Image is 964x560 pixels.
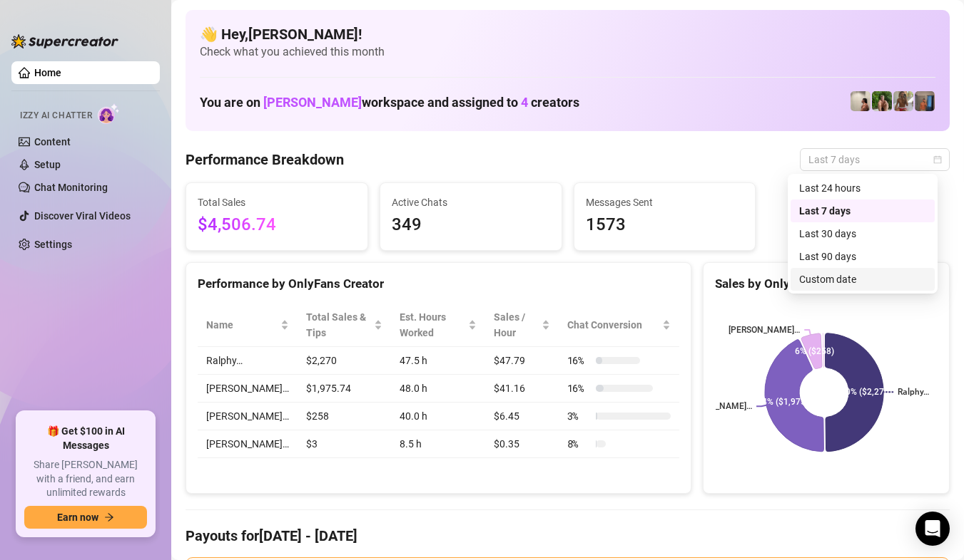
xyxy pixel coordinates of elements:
[567,353,590,368] span: 16 %
[799,271,926,287] div: Custom date
[586,212,744,239] span: 1573
[715,274,938,294] div: Sales by OnlyFans Creator
[391,375,485,403] td: 48.0 h
[263,95,362,110] span: [PERSON_NAME]
[400,309,465,341] div: Est. Hours Worked
[198,304,298,347] th: Name
[392,195,550,210] span: Active Chats
[893,91,913,111] img: Nathaniel
[933,155,942,164] span: calendar
[485,403,559,430] td: $6.45
[24,425,147,452] span: 🎁 Get $100 in AI Messages
[391,403,485,430] td: 40.0 h
[98,103,120,124] img: AI Chatter
[24,458,147,500] span: Share [PERSON_NAME] with a friend, and earn unlimited rewards
[200,24,935,44] h4: 👋 Hey, [PERSON_NAME] !
[729,325,800,335] text: [PERSON_NAME]…
[799,226,926,242] div: Last 30 days
[808,149,941,170] span: Last 7 days
[898,388,929,398] text: Ralphy…
[298,403,391,430] td: $258
[198,347,298,375] td: Ralphy…
[567,408,590,424] span: 3 %
[34,159,61,170] a: Setup
[34,67,61,78] a: Home
[391,347,485,375] td: 47.5 h
[298,375,391,403] td: $1,975.74
[567,317,659,333] span: Chat Conversion
[298,347,391,375] td: $2,270
[34,182,108,193] a: Chat Monitoring
[485,375,559,403] td: $41.16
[586,195,744,210] span: Messages Sent
[494,309,539,341] span: Sales / Hour
[20,109,92,123] span: Izzy AI Chatter
[567,380,590,396] span: 16 %
[198,430,298,458] td: [PERSON_NAME]…
[57,512,98,523] span: Earn now
[200,44,935,60] span: Check what you achieved this month
[186,526,950,546] h4: Payouts for [DATE] - [DATE]
[11,34,118,48] img: logo-BBDzfeDw.svg
[872,91,892,111] img: Nathaniel
[34,210,131,222] a: Discover Viral Videos
[485,347,559,375] td: $47.79
[559,304,679,347] th: Chat Conversion
[485,304,559,347] th: Sales / Hour
[198,195,356,210] span: Total Sales
[791,222,935,245] div: Last 30 days
[198,375,298,403] td: [PERSON_NAME]…
[681,402,752,412] text: [PERSON_NAME]…
[206,317,278,333] span: Name
[851,91,871,111] img: Ralphy
[34,239,72,250] a: Settings
[391,430,485,458] td: 8.5 h
[104,512,114,522] span: arrow-right
[799,203,926,219] div: Last 7 days
[791,268,935,291] div: Custom date
[298,304,391,347] th: Total Sales & Tips
[198,403,298,430] td: [PERSON_NAME]…
[392,212,550,239] span: 349
[306,309,371,341] span: Total Sales & Tips
[799,180,926,196] div: Last 24 hours
[791,245,935,268] div: Last 90 days
[521,95,528,110] span: 4
[198,274,679,294] div: Performance by OnlyFans Creator
[791,177,935,199] div: Last 24 hours
[298,430,391,458] td: $3
[186,150,344,170] h4: Performance Breakdown
[34,136,71,147] a: Content
[791,199,935,222] div: Last 7 days
[198,212,356,239] span: $4,506.74
[799,249,926,264] div: Last 90 days
[200,95,579,110] h1: You are on workspace and assigned to creators
[915,512,950,546] div: Open Intercom Messenger
[567,436,590,452] span: 8 %
[485,430,559,458] td: $0.35
[24,506,147,529] button: Earn nowarrow-right
[915,91,935,111] img: Wayne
